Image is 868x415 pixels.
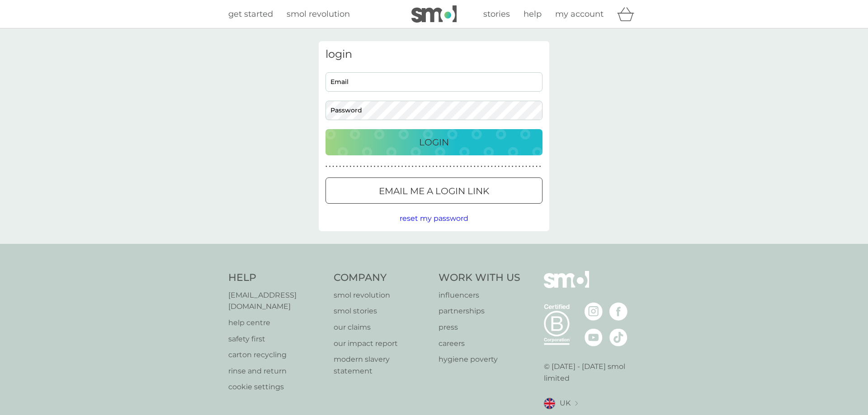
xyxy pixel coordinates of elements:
[370,164,372,169] p: ●
[349,164,351,169] p: ●
[334,305,430,317] a: smol stories
[505,164,507,169] p: ●
[412,164,414,169] p: ●
[515,164,517,169] p: ●
[575,401,578,406] img: select a new location
[439,164,441,169] p: ●
[585,303,603,321] img: visit the smol Instagram page
[491,164,493,169] p: ●
[332,164,334,169] p: ●
[439,338,520,350] a: careers
[287,9,350,19] span: smol revolution
[334,354,430,377] a: modern slavery statement
[544,398,555,409] img: UK flag
[439,354,520,365] a: hygiene poverty
[501,164,503,169] p: ●
[325,177,542,204] button: Email me a login link
[585,328,603,346] img: visit the smol Youtube page
[228,381,325,393] a: cookie settings
[325,164,327,169] p: ●
[533,164,534,169] p: ●
[560,397,571,409] span: UK
[353,164,355,169] p: ●
[555,8,604,21] a: my account
[401,164,403,169] p: ●
[609,328,627,346] img: visit the smol Tiktok page
[329,164,331,169] p: ●
[544,271,589,302] img: smol
[477,164,479,169] p: ●
[228,349,325,361] a: carton recycling
[379,184,489,198] p: Email me a login link
[429,164,431,169] p: ●
[405,164,406,169] p: ●
[381,164,382,169] p: ●
[325,48,542,61] h3: login
[460,164,462,169] p: ●
[495,164,496,169] p: ●
[450,164,452,169] p: ●
[400,213,468,224] button: reset my password
[498,164,500,169] p: ●
[439,271,520,285] h4: Work With Us
[524,9,542,19] span: help
[228,289,325,312] a: [EMAIL_ADDRESS][DOMAIN_NAME]
[391,164,393,169] p: ●
[617,5,640,23] div: basket
[419,164,420,169] p: ●
[544,361,640,384] p: © [DATE] - [DATE] smol limited
[457,164,458,169] p: ●
[228,271,325,285] h4: Help
[387,164,389,169] p: ●
[395,164,396,169] p: ●
[228,317,325,329] a: help centre
[400,214,468,223] span: reset my password
[384,164,386,169] p: ●
[481,164,482,169] p: ●
[512,164,514,169] p: ●
[325,129,542,155] button: Login
[467,164,469,169] p: ●
[408,164,410,169] p: ●
[334,338,430,350] a: our impact report
[439,322,520,333] a: press
[555,9,604,19] span: my account
[334,322,430,333] a: our claims
[508,164,510,169] p: ●
[483,8,510,21] a: stories
[439,289,520,301] a: influencers
[446,164,448,169] p: ●
[529,164,531,169] p: ●
[415,164,417,169] p: ●
[422,164,424,169] p: ●
[343,164,344,169] p: ●
[539,164,541,169] p: ●
[346,164,348,169] p: ●
[425,164,427,169] p: ●
[340,164,341,169] p: ●
[525,164,527,169] p: ●
[374,164,376,169] p: ●
[470,164,472,169] p: ●
[463,164,465,169] p: ●
[483,9,510,19] span: stories
[524,8,542,21] a: help
[228,8,273,21] a: get started
[419,135,449,149] p: Login
[334,289,430,301] p: smol revolution
[522,164,524,169] p: ●
[487,164,489,169] p: ●
[228,365,325,377] a: rinse and return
